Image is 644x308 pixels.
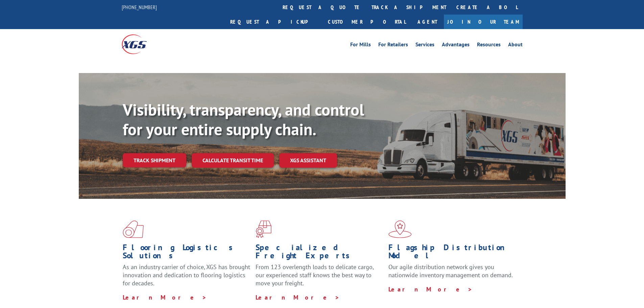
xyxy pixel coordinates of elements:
[192,153,274,168] a: Calculate transit time
[123,99,364,140] b: Visibility, transparency, and control for your entire supply chain.
[123,263,250,287] span: As an industry carrier of choice, XGS has brought innovation and dedication to flooring logistics...
[123,243,251,263] h1: Flooring Logistics Solutions
[256,243,383,263] h1: Specialized Freight Experts
[123,220,144,238] img: xgs-icon-total-supply-chain-intelligence-red
[388,263,513,279] span: Our agile distribution network gives you nationwide inventory management on demand.
[444,15,523,29] a: Join Our Team
[477,42,501,49] a: Resources
[123,153,186,167] a: Track shipment
[123,293,207,301] a: Learn More >
[388,220,412,238] img: xgs-icon-flagship-distribution-model-red
[508,42,523,49] a: About
[411,15,444,29] a: Agent
[388,285,473,293] a: Learn More >
[256,263,383,293] p: From 123 overlength loads to delicate cargo, our experienced staff knows the best way to move you...
[323,15,411,29] a: Customer Portal
[256,220,271,238] img: xgs-icon-focused-on-flooring-red
[442,42,470,49] a: Advantages
[279,153,337,168] a: XGS ASSISTANT
[378,42,408,49] a: For Retailers
[225,15,323,29] a: Request a pickup
[122,4,157,10] a: [PHONE_NUMBER]
[350,42,371,49] a: For Mills
[415,42,434,49] a: Services
[388,243,516,263] h1: Flagship Distribution Model
[256,293,340,301] a: Learn More >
